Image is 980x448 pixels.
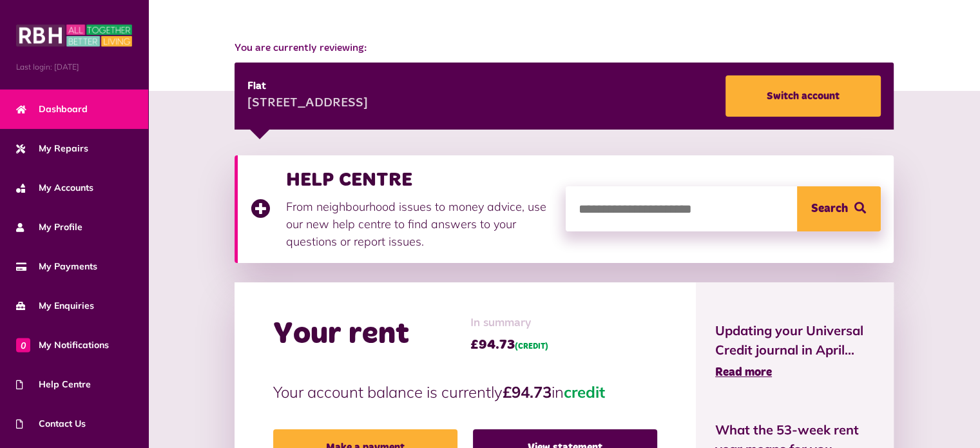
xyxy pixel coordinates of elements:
span: My Repairs [16,142,88,155]
span: My Accounts [16,181,93,195]
span: 0 [16,338,30,352]
span: (CREDIT) [515,343,548,351]
strong: £94.73 [503,382,552,402]
span: credit [564,382,605,402]
p: Your account balance is currently in [273,380,657,404]
span: In summary [470,315,548,332]
span: Read more [715,367,772,378]
span: £94.73 [470,335,548,355]
span: My Profile [16,220,82,234]
span: Search [811,186,848,231]
span: Updating your Universal Credit journal in April... [715,321,874,360]
a: Updating your Universal Credit journal in April... Read more [715,321,874,382]
div: Flat [247,79,368,94]
button: Search [797,186,881,231]
span: Last login: [DATE] [16,61,132,73]
span: My Notifications [16,338,109,352]
h3: HELP CENTRE [286,168,553,191]
span: My Payments [16,260,97,273]
span: You are currently reviewing: [235,41,893,56]
a: Switch account [725,75,881,117]
span: Contact Us [16,417,86,431]
p: From neighbourhood issues to money advice, use our new help centre to find answers to your questi... [286,198,553,250]
span: Dashboard [16,102,88,116]
span: Help Centre [16,378,91,391]
div: [STREET_ADDRESS] [247,94,368,113]
span: My Enquiries [16,299,94,313]
img: MyRBH [16,23,132,48]
h2: Your rent [273,316,409,353]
